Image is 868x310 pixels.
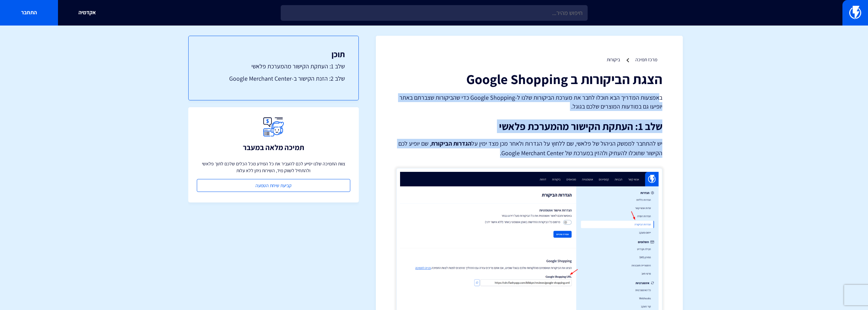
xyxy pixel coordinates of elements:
p: יש להתחבר לממשק הניהול של פלאשי, שם ללחוץ על הגדרות ולאחר מכן מצד ימין על , שם יופיע לכם הקישור ש... [396,139,662,158]
a: מרכז תמיכה [635,56,657,63]
h2: שלב 1: העתקת הקישור מהמערכת פלאשי [396,121,662,132]
a: שלב 2: הזנת הקישור ב-Google Merchant Center [202,74,345,83]
a: ביקורות [607,56,620,63]
strong: הגדרות הביקורת [431,140,471,147]
h3: תמיכה מלאה במעבר [243,143,304,151]
a: שלב 1: העתקת הקישור מהמערכת פלאשי [202,62,345,71]
h3: תוכן [202,50,345,59]
h1: הצגת הביקורות ב Google Shopping [396,71,662,86]
a: קביעת שיחת הטמעה [197,179,350,192]
input: חיפוש מהיר... [281,5,588,21]
p: צוות התמיכה שלנו יסייע לכם להעביר את כל המידע מכל הכלים שלכם לתוך פלאשי ולהתחיל לשווק מיד, השירות... [197,160,350,174]
p: באמצעות המדריך הבא תוכלו לחבר את מערכת הביקורות שלנו ל-Google Shopping כדי שהביקורות שצברתם באתר ... [396,93,662,111]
